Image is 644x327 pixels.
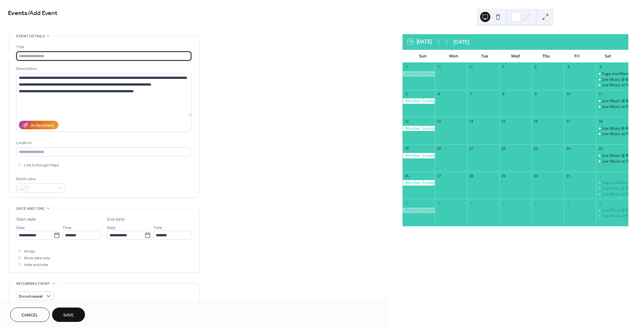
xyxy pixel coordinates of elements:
div: Member Sunday Funday [402,180,435,186]
span: Date [16,224,25,231]
div: 30 [533,173,538,178]
span: Save [63,312,74,319]
div: Live Music @ Bend - Natalie Metcalf [596,153,628,158]
div: 28 [469,173,474,178]
div: Wed [500,50,531,63]
div: 12 [404,119,409,124]
div: 13 [437,119,441,124]
div: 6 [533,201,538,205]
div: Live Music @ Bend - Bobby Starr [596,208,628,213]
div: Thu [531,50,562,63]
div: 6 [437,92,441,96]
div: Live Music at Fiesta Winery at Arch Ray [596,192,628,197]
div: Live Music at Fiesta Winery at Arch Ray [596,159,628,164]
div: Event color [16,176,64,182]
span: / Add Event [27,7,57,19]
div: 18 [598,119,603,124]
div: 28 [404,65,409,69]
div: 9 [533,92,538,96]
div: 31 [566,173,571,178]
div: 29 [501,173,506,178]
div: Live Music at Fiesta Winery at Arch Ray [596,104,628,110]
div: 7 [566,201,571,205]
div: 4 [598,65,603,69]
div: Live Music @ Bend - Keelan Donovan [596,77,628,82]
div: 1 [501,65,506,69]
div: Start date [16,216,36,223]
span: All day [24,248,35,255]
span: Time [153,224,162,231]
div: Member Sunday Funday [402,98,435,104]
div: 19 [404,146,409,151]
span: Hide end time [24,262,48,268]
div: Location [16,140,190,146]
div: 21 [469,146,474,151]
div: 17 [566,119,571,124]
div: 15 [501,119,506,124]
div: 16 [533,119,538,124]
div: 22 [501,146,506,151]
div: Member Sunday Funday [402,153,435,158]
div: Live Music @ Bend - Nate Harris [596,126,628,131]
div: Live music @ Bend - Keelan Donovan [596,186,628,191]
div: 20 [437,146,441,151]
span: Event details [16,33,45,40]
div: Sun [408,50,438,63]
a: Events [8,7,27,19]
span: Recurring event [16,280,50,287]
div: 29 [437,65,441,69]
div: 23 [533,146,538,151]
div: 1 [598,173,603,178]
span: Link to Google Maps [24,162,59,169]
div: Title [16,44,190,50]
div: 3 [437,201,441,205]
div: Fri [562,50,592,63]
button: AI Assistant [19,121,58,129]
div: 5 [404,92,409,96]
span: Date [107,224,116,231]
div: 7 [469,92,474,96]
div: Tue [469,50,500,63]
div: 4 [469,201,474,205]
div: Live Music at Fiesta Winery at Arch Ray [596,131,628,137]
div: Member Sunday Funday [402,71,435,77]
div: Member Sunday Funday [402,208,435,213]
span: Cancel [21,312,38,319]
div: 5 [501,201,506,205]
div: 8 [501,92,506,96]
div: 27 [437,173,441,178]
button: 16[DATE] [405,37,434,46]
div: 30 [469,65,474,69]
div: 25 [598,146,603,151]
div: Live Music at Fiesta Winery at Arch Ray [596,213,628,219]
div: 3 [566,65,571,69]
div: 24 [566,146,571,151]
button: Save [52,308,85,322]
div: 10 [566,92,571,96]
div: AI Assistant [31,122,54,129]
span: Time [63,224,72,231]
div: 2 [404,201,409,205]
div: Yoga and Mimosas in the Vineyard [596,71,628,77]
div: 2 [533,65,538,69]
span: Do not repeat [19,293,43,300]
div: Live Music at Fiesta Winery at Arch Ray [596,82,628,88]
div: 26 [404,173,409,178]
div: 8 [598,201,603,205]
div: [DATE] [453,38,469,46]
div: Member Sunday Funday [402,126,435,131]
div: Yoga and Mimosas in the Vineyard [596,180,628,186]
span: Show date only [24,255,50,262]
div: End date [107,216,125,223]
span: Date and time [16,205,45,212]
div: 14 [469,119,474,124]
div: 11 [598,92,603,96]
button: Cancel [10,308,50,322]
div: Live Music @ Bend - Acquired Taste [596,98,628,104]
div: Mon [438,50,469,63]
div: Sat [593,50,623,63]
div: Description [16,65,190,72]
